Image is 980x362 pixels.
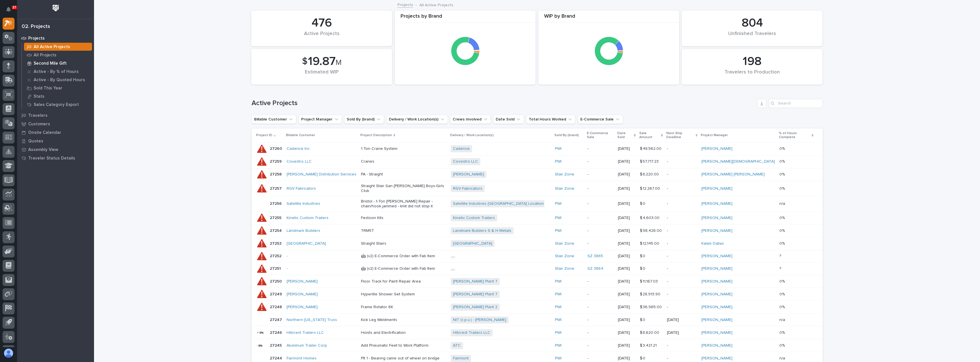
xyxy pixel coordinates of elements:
button: Delivery / Work Location(s) [386,115,448,124]
a: SZ 3865 [587,254,603,259]
img: Workspace Logo [50,3,61,13]
p: 27257 [270,185,283,191]
p: $ 0 [640,253,646,259]
p: Quotes [28,139,43,144]
p: - [667,241,697,246]
p: Plt 1 - Bearing came out of wheel on bridge [361,356,446,361]
a: PWI [555,292,562,297]
p: n/a [779,200,786,206]
p: Date Sold [617,130,632,141]
a: All Active Projects [22,43,94,51]
a: [PERSON_NAME] [701,343,732,348]
a: Landmark Builders [287,228,320,233]
p: $ 0 [640,355,646,361]
p: 0% [779,304,786,310]
a: Quotes [17,137,94,145]
p: - [667,292,697,297]
a: PWI [555,146,562,151]
p: 0% [779,278,786,284]
a: Stair Zone [555,186,574,191]
a: Onsite Calendar [17,128,94,137]
p: - [667,216,697,220]
button: Crews Involved [450,115,491,124]
p: Traveler Status Details [28,156,75,161]
a: Satellite Industries [287,201,320,206]
a: Travelers [17,111,94,120]
p: 27244 [270,355,283,361]
p: Project Description [360,132,392,138]
p: - [587,159,613,164]
button: Date Sold [493,115,524,124]
a: Stair Zone [555,266,574,271]
a: PWI [555,356,562,361]
a: PWI [555,159,562,164]
p: - [667,305,697,310]
p: All Projects [34,53,56,58]
a: RGV Fabricators [287,186,316,191]
p: E-Commerce Sale [587,130,614,141]
p: 27255 [270,214,283,220]
p: Assembly View [28,147,58,152]
div: Estimated WIP [261,69,382,81]
a: [PERSON_NAME] [701,254,732,259]
a: [PERSON_NAME] [701,201,732,206]
p: - [587,279,613,284]
p: Add Pneumatic Feet to Work Platform [361,343,446,348]
p: $ 4,603.00 [640,214,661,220]
a: Customers [17,120,94,128]
a: [PERSON_NAME] [701,216,732,220]
p: Second Mile Gift [34,61,67,66]
p: [DATE] [618,318,635,322]
a: Cadence [453,146,470,151]
a: PWI [555,228,562,233]
a: Stats [22,92,94,100]
a: PWI [555,216,562,220]
div: 02. Projects [22,24,50,30]
tr: 2725027250 [PERSON_NAME] Floor Track for Paint Repair Area[PERSON_NAME] Plant 7 PWI -[DATE]$ 11,1... [252,275,823,288]
p: 27249 [270,291,283,297]
p: [DATE] [618,172,635,177]
p: [DATE] [618,305,635,310]
p: - [667,343,697,348]
tr: 2725127251 - 🤖 (v2) E-Commerce Order with Fab ItemStair Zone SZ 3864 [DATE]$ 0$ 0 -[PERSON_NAME] ?? [252,263,823,275]
span: $ [302,56,307,67]
p: - [667,201,697,206]
a: Kinetic Custom Trailers [453,216,495,220]
a: PWI [555,279,562,284]
a: [PERSON_NAME] Distribution Services [287,172,356,177]
p: $ 12,145.00 [640,240,660,246]
a: Sales Category Export [22,101,94,109]
tr: 2725527255 Kinetic Custom Trailers Festoon KitsKinetic Custom Trailers PWI -[DATE]$ 4,603.00$ 4,6... [252,212,823,224]
button: E-Commerce Sale [578,115,623,124]
p: Festoon Kits [361,216,446,220]
a: Fairmont Homes [287,356,317,361]
tr: 2725927259 Covestro LLC CranesCovestro LLC PWI -[DATE]$ 57,717.23$ 57,717.23 -[PERSON_NAME][DEMOG... [252,155,823,168]
button: users-avatar [3,347,15,359]
p: [DATE] [618,279,635,284]
tr: 2725627256 Satellite Industries Bristol - 1-Ton [PERSON_NAME] Repair - chain/hook jammed - limit ... [252,196,823,212]
p: - [587,146,613,151]
p: $ 0 [640,316,646,322]
p: Straight Stairs [361,241,446,246]
p: Hyperlite Shower Set System [361,292,446,297]
a: [PERSON_NAME] [701,305,732,310]
p: - [667,172,697,177]
a: [GEOGRAPHIC_DATA] [287,241,326,246]
p: - [587,241,613,246]
button: Project Manager [299,115,342,124]
p: 0% [779,329,786,335]
p: Sale Amount [639,130,660,141]
p: - [587,305,613,310]
p: Hoists and Electrification [361,330,446,335]
a: Assembly View [17,145,94,154]
p: $ 57,717.23 [640,158,660,164]
p: $ 48,562.00 [640,145,663,151]
p: [DATE] [618,266,635,271]
p: 0% [779,171,786,177]
p: Frame Rotator 6K [361,305,446,310]
a: PWI [555,318,562,322]
a: Projects [397,1,413,8]
tr: 2724727247 Northern [US_STATE] Truss Kick Leg WeldmentsNIT (c.p.u.) - [PERSON_NAME] PWI -[DATE]$ ... [252,314,823,326]
a: Stair Zone [555,254,574,259]
a: Covestro LLC [453,159,478,164]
